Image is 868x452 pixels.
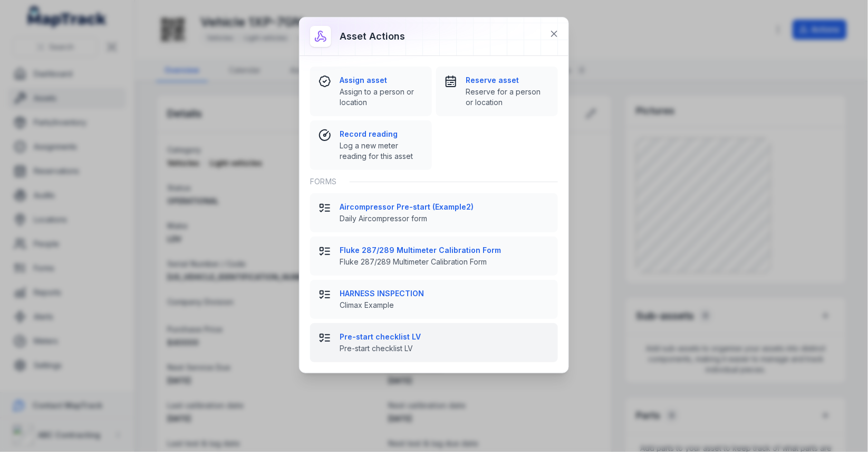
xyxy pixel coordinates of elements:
[340,343,549,354] span: Pre-start checklist LV
[340,75,423,86] strong: Assign asset
[310,193,558,232] button: Aircompressor Pre-start (Example2)Daily Aircompressor form
[340,300,549,310] span: Climax Example
[310,120,432,170] button: Record readingLog a new meter reading for this asset
[310,280,558,319] button: HARNESS INSPECTIONClimax Example
[340,87,423,108] span: Assign to a person or location
[340,202,549,212] strong: Aircompressor Pre-start (Example2)
[340,332,549,342] strong: Pre-start checklist LV
[310,323,558,362] button: Pre-start checklist LVPre-start checklist LV
[340,288,549,299] strong: HARNESS INSPECTION
[340,213,549,224] span: Daily Aircompressor form
[340,245,549,256] strong: Fluke 287/289 Multimeter Calibration Form
[310,237,558,276] button: Fluke 287/289 Multimeter Calibration FormFluke 287/289 Multimeter Calibration Form
[310,170,558,193] div: Forms
[466,87,549,108] span: Reserve for a person or location
[340,129,423,139] strong: Record reading
[340,140,423,162] span: Log a new meter reading for this asset
[340,29,405,44] h3: Asset actions
[340,257,549,267] span: Fluke 287/289 Multimeter Calibration Form
[436,67,558,116] button: Reserve assetReserve for a person or location
[310,67,432,116] button: Assign assetAssign to a person or location
[466,75,549,86] strong: Reserve asset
